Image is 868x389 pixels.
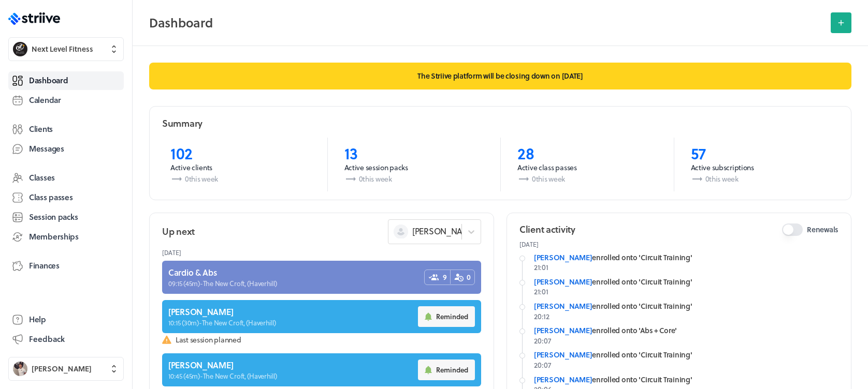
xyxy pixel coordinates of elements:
[517,173,657,185] p: 0 this week
[8,91,124,110] a: Calendar
[154,138,327,191] a: 102Active clients0this week
[344,173,484,185] p: 0 this week
[443,272,447,282] span: 9
[517,144,657,162] p: 28
[162,244,481,261] header: [DATE]
[8,330,124,349] button: Feedback
[344,162,484,173] p: Active session packs
[8,120,124,139] a: Clients
[418,360,475,380] button: Reminded
[170,173,311,185] p: 0 this week
[534,301,592,311] a: [PERSON_NAME]
[29,192,73,203] span: Class passes
[534,375,838,385] div: enrolled onto 'Circuit Training'
[8,228,124,246] a: Memberships
[8,140,124,158] a: Messages
[149,12,824,33] h2: Dashboard
[534,360,838,370] p: 20:07
[162,225,195,238] h2: Up next
[29,75,68,86] span: Dashboard
[29,314,46,325] span: Help
[534,262,838,273] p: 21:01
[691,144,831,162] p: 57
[8,169,124,187] a: Classes
[13,42,27,56] img: Next Level Fitness
[149,63,851,89] p: The Striive platform will be closing down on [DATE]
[32,44,93,54] span: Next Level Fitness
[534,374,592,385] a: [PERSON_NAME]
[782,223,803,236] button: Renewals
[534,301,838,311] div: enrolled onto 'Circuit Training'
[807,225,838,235] span: Renewals
[344,144,484,162] p: 13
[162,117,202,130] h2: Summary
[517,162,657,173] p: Active class passes
[534,350,838,360] div: enrolled onto 'Circuit Training'
[29,231,79,242] span: Memberships
[29,143,64,154] span: Messages
[29,212,78,222] span: Session packs
[327,138,501,191] a: 13Active session packs0this week
[170,162,311,173] p: Active clients
[436,365,468,375] span: Reminded
[534,276,592,287] a: [PERSON_NAME]
[500,138,674,191] a: 28Active class passes0this week
[534,287,838,297] p: 21:01
[534,325,592,336] a: [PERSON_NAME]
[519,240,838,248] p: [DATE]
[29,334,65,345] span: Feedback
[8,37,124,61] button: Next Level FitnessNext Level Fitness
[534,325,838,336] div: enrolled onto 'Abs + Core'
[534,252,592,263] a: [PERSON_NAME]
[8,357,124,381] button: Ben Robinson[PERSON_NAME]
[32,364,92,374] span: [PERSON_NAME]
[691,162,831,173] p: Active subscriptions
[29,260,60,271] span: Finances
[8,257,124,275] a: Finances
[534,277,838,287] div: enrolled onto 'Circuit Training'
[436,312,468,321] span: Reminded
[29,124,53,134] span: Clients
[29,95,61,106] span: Calendar
[170,144,311,162] p: 102
[8,71,124,90] a: Dashboard
[176,335,481,345] span: Last session planned
[691,173,831,185] p: 0 this week
[838,359,863,384] iframe: gist-messenger-bubble-iframe
[8,188,124,207] a: Class passes
[519,223,575,236] h2: Client activity
[534,252,838,263] div: enrolled onto 'Circuit Training'
[418,306,475,327] button: Reminded
[29,172,55,183] span: Classes
[534,336,838,346] p: 20:07
[412,226,476,237] span: [PERSON_NAME]
[13,362,27,376] img: Ben Robinson
[8,310,124,329] a: Help
[467,272,471,282] span: 0
[8,208,124,227] a: Session packs
[534,311,838,322] p: 20:12
[534,349,592,360] a: [PERSON_NAME]
[674,138,847,191] a: 57Active subscriptions0this week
